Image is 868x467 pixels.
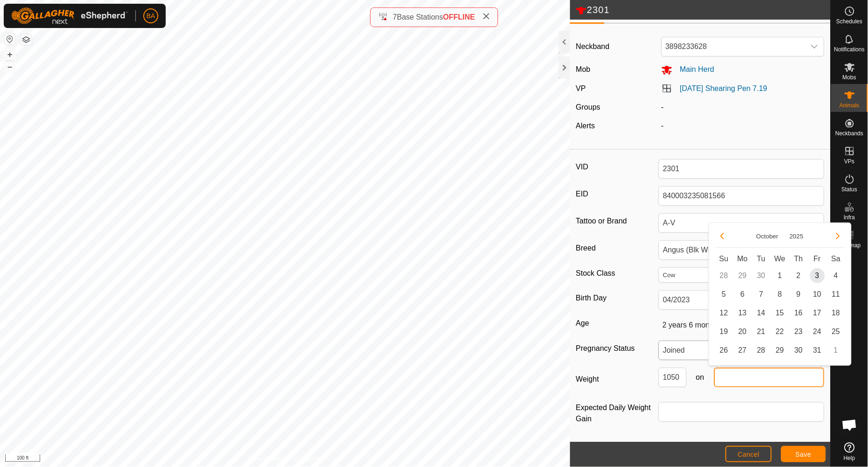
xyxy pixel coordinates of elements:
[576,317,659,329] label: Age
[658,120,828,132] div: -
[827,304,846,322] td: 18
[810,306,825,321] span: 17
[754,343,769,358] span: 28
[715,266,734,285] td: 28
[844,215,855,220] span: Infra
[808,322,827,341] td: 24
[717,306,732,321] span: 12
[829,306,844,321] span: 18
[576,84,586,92] label: VP
[147,11,155,21] span: BA
[659,268,805,282] input: Cow
[791,324,806,339] span: 23
[734,285,752,304] td: 6
[737,255,748,263] span: Mo
[827,285,846,304] td: 11
[715,304,734,322] td: 12
[829,268,844,283] span: 4
[687,372,714,383] span: on
[829,287,844,302] span: 11
[773,268,788,283] span: 1
[576,240,659,256] label: Breed
[790,322,808,341] td: 23
[734,266,752,285] td: 29
[773,306,788,321] span: 15
[393,13,397,21] span: 7
[576,368,659,391] label: Weight
[841,187,857,192] span: Status
[808,341,827,360] td: 31
[680,84,768,92] a: [DATE] Shearing Pen 7.19
[717,287,732,302] span: 5
[831,439,868,465] a: Help
[443,13,475,21] span: OFFLINE
[735,324,750,339] span: 20
[791,343,806,358] span: 30
[397,13,443,21] span: Base Stations
[810,343,825,358] span: 31
[576,290,659,306] label: Birth Day
[810,268,825,283] span: 3
[844,455,855,461] span: Help
[753,231,782,242] button: Choose Month
[673,65,715,73] span: Main Herd
[576,122,595,130] label: Alerts
[752,304,771,322] td: 14
[576,41,610,52] label: Neckband
[576,103,600,111] label: Groups
[773,287,788,302] span: 8
[829,324,844,339] span: 25
[4,61,15,72] button: –
[715,229,730,244] button: Previous Month
[827,266,846,285] td: 4
[754,324,769,339] span: 21
[791,268,806,283] span: 2
[832,255,841,263] span: Sa
[734,341,752,360] td: 27
[791,287,806,302] span: 9
[836,19,862,24] span: Schedules
[11,7,128,24] img: Gallagher Logo
[810,287,825,302] span: 10
[773,324,788,339] span: 22
[771,304,790,322] td: 15
[791,306,806,321] span: 16
[576,159,659,175] label: VID
[576,213,659,229] label: Tattoo or Brand
[752,285,771,304] td: 7
[827,322,846,341] td: 25
[790,266,808,285] td: 2
[4,49,15,60] button: +
[576,402,659,425] label: Expected Daily Weight Gain
[726,446,772,462] button: Cancel
[827,341,846,360] td: 1
[775,255,786,263] span: We
[831,229,846,244] button: Next Month
[576,65,591,73] label: Mob
[771,285,790,304] td: 8
[840,103,860,108] span: Animals
[805,37,824,56] div: dropdown trigger
[659,341,805,360] span: Joined
[814,255,821,263] span: Fr
[21,34,32,45] button: Map Layers
[786,231,807,242] button: Choose Year
[790,304,808,322] td: 16
[754,287,769,302] span: 7
[576,186,659,202] label: EID
[771,322,790,341] td: 22
[576,267,659,279] label: Stock Class
[835,131,863,136] span: Neckbands
[658,102,828,113] div: -
[752,322,771,341] td: 21
[790,285,808,304] td: 9
[808,304,827,322] td: 17
[248,455,283,463] a: Privacy Policy
[752,266,771,285] td: 30
[735,306,750,321] span: 13
[4,34,15,45] button: Reset Map
[790,341,808,360] td: 30
[808,266,827,285] td: 3
[834,47,865,52] span: Notifications
[294,455,322,463] a: Contact Us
